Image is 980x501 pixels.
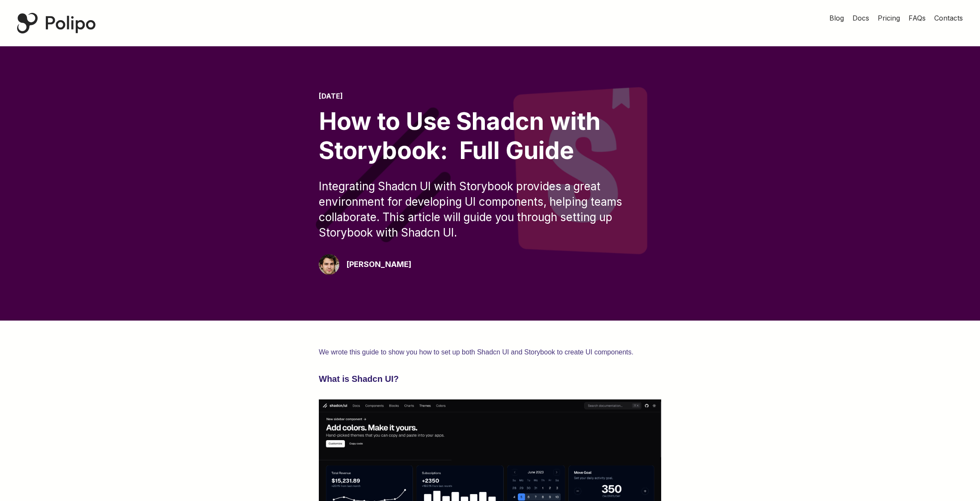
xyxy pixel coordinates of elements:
[934,13,963,23] a: Contacts
[319,254,339,275] img: Giorgio Pari Polipo
[346,258,411,270] div: [PERSON_NAME]
[878,14,900,22] span: Pricing
[909,13,926,23] a: FAQs
[852,14,869,22] span: Docs
[829,14,844,22] span: Blog
[319,346,661,358] p: We wrote this guide to show you how to set up both Shadcn UI and Storybook to create UI components.
[319,179,661,240] div: Integrating Shadcn UI with Storybook provides a great environment for developing UI components, h...
[878,13,900,23] a: Pricing
[829,13,844,23] a: Blog
[934,14,963,22] span: Contacts
[319,92,343,100] time: [DATE]
[319,107,661,165] div: How to Use Shadcn with Storybook: Full Guide
[319,372,661,386] h3: What is Shadcn UI?
[852,13,869,23] a: Docs
[909,14,926,22] span: FAQs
